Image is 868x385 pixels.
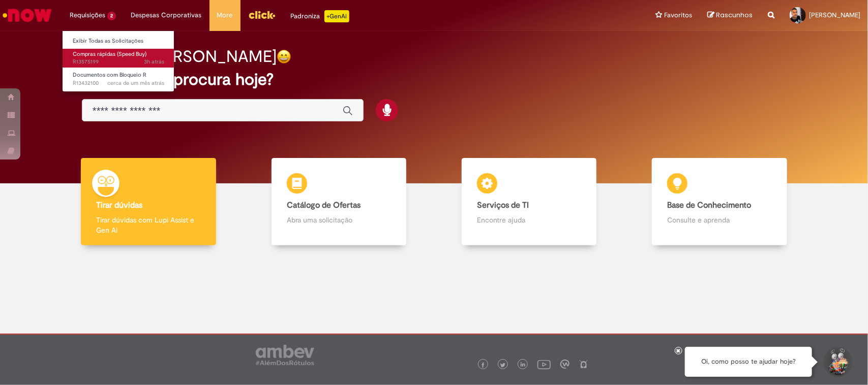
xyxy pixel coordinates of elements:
img: logo_footer_ambev_rotulo_gray.png [256,345,314,365]
p: +GenAi [324,10,349,22]
img: click_logo_yellow_360x200.png [248,7,276,22]
h2: O que você procura hoje? [82,71,786,88]
a: Aberto R13432100 : Documentos com Bloqueio R [63,70,174,88]
b: Serviços de TI [477,200,529,210]
a: Tirar dúvidas Tirar dúvidas com Lupi Assist e Gen Ai [53,158,244,246]
a: Rascunhos [707,11,753,20]
img: ServiceNow [1,5,53,25]
time: 29/09/2025 09:14:03 [144,58,164,66]
span: Despesas Corporativas [131,10,202,20]
span: 2 [107,12,116,20]
p: Tirar dúvidas com Lupi Assist e Gen Ai [96,215,200,235]
span: Compras rápidas (Speed Buy) [73,50,146,58]
img: logo_footer_linkedin.png [521,362,526,368]
div: Oi, como posso te ajudar hoje? [685,347,812,377]
p: Abra uma solicitação [287,215,391,225]
b: Base de Conhecimento [667,200,751,210]
img: logo_footer_naosei.png [579,360,588,369]
b: Catálogo de Ofertas [287,200,361,210]
span: 3h atrás [144,58,164,66]
button: Iniciar Conversa de Suporte [822,347,853,377]
a: Serviços de TI Encontre ajuda [434,158,624,246]
img: happy-face.png [277,49,291,64]
span: [PERSON_NAME] [809,11,860,19]
a: Exibir Todas as Solicitações [63,36,174,47]
time: 20/08/2025 11:52:02 [107,79,164,87]
img: logo_footer_workplace.png [560,360,570,369]
span: More [217,10,233,20]
div: Padroniza [291,10,349,22]
p: Encontre ajuda [477,215,581,225]
span: R13575199 [73,58,164,66]
span: Documentos com Bloqueio R [73,71,146,79]
span: Favoritos [664,10,692,20]
img: logo_footer_facebook.png [481,363,486,368]
b: Tirar dúvidas [96,200,142,210]
span: cerca de um mês atrás [107,79,164,87]
span: Requisições [70,10,105,20]
ul: Requisições [62,30,174,92]
img: logo_footer_twitter.png [500,363,505,368]
h2: Bom dia, [PERSON_NAME] [82,48,277,66]
img: logo_footer_youtube.png [537,358,551,371]
a: Aberto R13575199 : Compras rápidas (Speed Buy) [63,49,174,68]
span: Rascunhos [716,10,753,20]
p: Consulte e aprenda [667,215,771,225]
span: R13432100 [73,79,164,87]
a: Catálogo de Ofertas Abra uma solicitação [244,158,434,246]
a: Base de Conhecimento Consulte e aprenda [624,158,815,246]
